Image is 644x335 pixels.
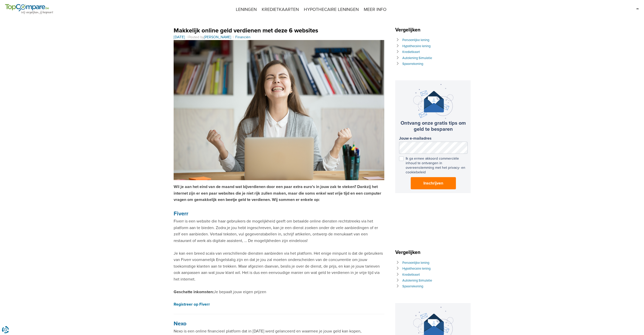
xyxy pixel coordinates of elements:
[399,136,468,141] label: Jouw e-mailadres
[174,27,384,34] h1: Makkelijk online geld verdienen met deze 6 websites
[174,35,185,39] a: [DATE]
[204,35,231,39] a: [PERSON_NAME]
[402,38,429,42] a: Persoonlijke lening
[174,184,381,202] strong: Wil je aan het eind van de maand wat bijverdienen door een paar extra euro’s in jouw zak te steke...
[395,205,471,238] iframe: fb:page Facebook Social Plugin
[174,320,187,327] a: Nexo
[402,284,423,288] a: Spaarrekening
[402,278,432,283] a: Autolening Simulatie
[636,5,639,13] img: fr.svg
[402,273,420,277] a: Kredietkaart
[174,289,214,294] strong: Geschatte inkomsten:
[395,27,423,33] span: Vergelijken
[402,44,431,48] a: Hypothecaire lening
[402,62,423,66] a: Spaarrekening
[399,120,468,132] h3: Ontvang onze gratis tips om geld te besparen
[413,84,453,119] img: newsletter
[423,180,443,186] span: Inschrijven
[411,177,456,189] button: Inschrijven
[174,210,188,217] a: Fiverr
[399,156,468,175] label: Ik ga ermee akkoord commerciële inhoud te ontvangen in overeenstemming met het privacy- en cookie...
[402,267,431,271] a: Hypothecaire lening
[402,56,432,60] a: Autolening Simulatie
[402,261,429,265] a: Persoonlijke lening
[186,35,188,39] span: |
[174,250,384,283] p: Je kan een breed scala van verschillende diensten aanbieden via het platform. Het enige minpunt i...
[395,249,423,255] span: Vergelijken
[174,302,210,307] a: Registreer op Fiverr
[188,35,232,39] span: Posted by
[174,218,384,244] p: Fiverr is een website die haar gebruikers de mogelijkheid geeft om betaalde online diensten recht...
[232,35,234,39] span: |
[402,50,420,54] a: Kredietkaart
[235,35,251,39] a: Financiën
[174,289,384,295] p: Je bepaalt jouw eigen prijzen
